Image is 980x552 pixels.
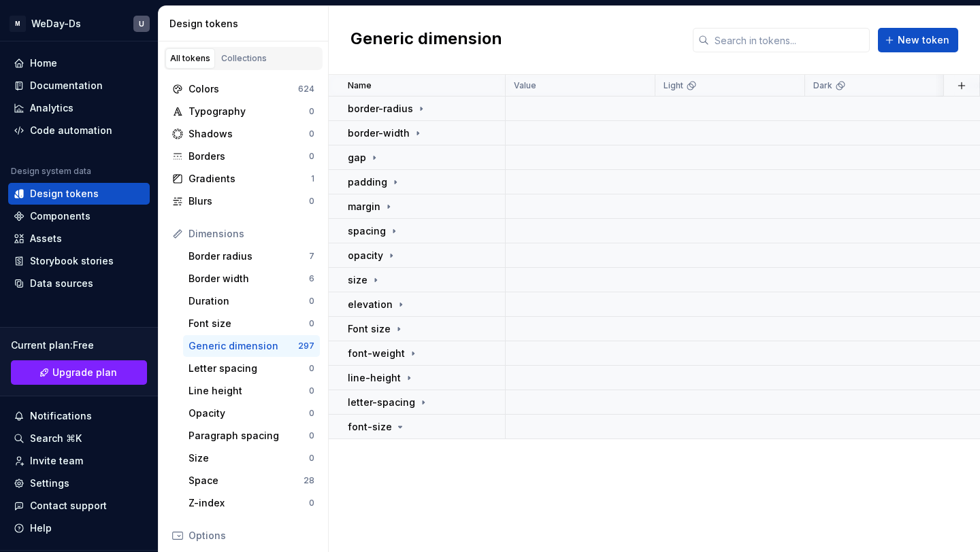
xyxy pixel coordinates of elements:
div: 297 [298,341,314,351]
p: line-height [348,371,401,385]
div: 28 [304,475,314,486]
a: Typography0 [167,101,320,122]
a: Generic dimension297 [183,335,320,357]
a: Paragraph spacing0 [183,425,320,447]
a: Gradients1 [167,168,320,190]
a: Line height0 [183,380,320,402]
div: 6 [309,273,314,284]
div: 0 [309,363,314,374]
div: 0 [309,106,314,117]
p: font-size [348,420,392,434]
p: elevation [348,298,393,311]
div: Design tokens [30,187,99,201]
p: letter-spacing [348,396,415,409]
div: U [139,18,144,29]
a: Documentation [8,75,150,97]
div: Typography [189,105,309,118]
p: Light [664,80,683,91]
div: 7 [309,251,314,262]
div: Code automation [30,124,112,137]
button: Search ⌘K [8,428,150,449]
p: Dark [813,80,832,91]
div: M [10,16,26,32]
div: 624 [298,84,314,94]
a: Letter spacing0 [183,358,320,379]
div: Contact support [30,499,107,513]
a: Blurs0 [167,190,320,212]
div: Settings [30,477,69,490]
div: Gradients [189,172,311,186]
div: Analytics [30,101,73,115]
div: Font size [189,317,309,330]
a: Code automation [8,120,150,141]
a: Opacity0 [183,402,320,424]
a: Components [8,205,150,227]
p: Value [514,80,536,91]
div: Help [30,521,52,535]
p: border-radius [348,102,413,116]
div: Components [30,209,91,223]
div: Paragraph spacing [189,429,309,443]
p: border-width [348,126,410,140]
div: 0 [309,151,314,162]
button: Help [8,517,150,539]
p: size [348,273,367,287]
button: Contact support [8,495,150,517]
div: Current plan : Free [11,339,147,352]
div: Borders [189,150,309,163]
div: 0 [309,453,314,464]
div: Border width [189,272,309,286]
div: Storybook stories [30,254,114,268]
div: 0 [309,408,314,419]
a: Size0 [183,447,320,469]
a: Space28 [183,470,320,491]
div: Design tokens [169,17,323,31]
div: Shadows [189,127,309,141]
a: Home [8,52,150,74]
div: Home [30,56,57,70]
a: Assets [8,228,150,249]
a: Colors624 [167,78,320,100]
div: Letter spacing [189,362,309,375]
div: 0 [309,498,314,508]
div: Duration [189,294,309,308]
div: WeDay-Ds [31,17,81,31]
input: Search in tokens... [709,28,870,52]
div: Design system data [11,166,91,177]
a: Duration0 [183,290,320,312]
p: Font size [348,322,391,336]
a: Design tokens [8,183,150,205]
div: Line height [189,384,309,398]
a: Invite team [8,450,150,472]
span: New token [898,33,949,47]
div: Z-index [189,496,309,510]
a: Storybook stories [8,250,150,272]
div: 0 [309,128,314,139]
a: Border width6 [183,268,320,290]
a: Settings [8,472,150,494]
div: 1 [311,173,314,184]
div: 0 [309,430,314,441]
div: 0 [309,385,314,396]
p: font-weight [348,347,405,360]
h2: Generic dimension [350,28,502,52]
div: Options [189,529,314,542]
div: Border radius [189,249,309,263]
a: Font size0 [183,313,320,334]
a: Shadows0 [167,123,320,145]
a: Border radius7 [183,245,320,267]
div: Dimensions [189,227,314,241]
a: Analytics [8,97,150,119]
div: Opacity [189,407,309,420]
div: Assets [30,232,62,245]
a: Borders0 [167,145,320,167]
div: Size [189,451,309,465]
div: 0 [309,318,314,329]
div: Generic dimension [189,339,298,353]
button: New token [878,28,958,52]
p: Name [348,80,372,91]
div: Data sources [30,277,93,290]
p: opacity [348,249,383,262]
p: spacing [348,224,386,238]
span: Upgrade plan [52,366,117,379]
